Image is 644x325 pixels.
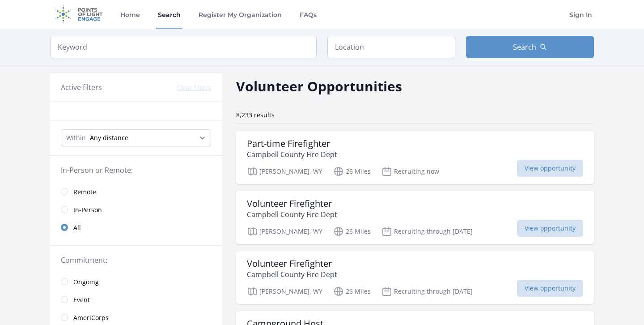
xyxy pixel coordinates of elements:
p: Recruiting now [381,166,439,177]
span: Event [73,295,90,304]
h3: Active filters [61,82,102,93]
span: View opportunity [517,220,583,237]
p: 26 Miles [333,226,371,237]
p: Recruiting through [DATE] [381,286,473,297]
p: Recruiting through [DATE] [381,226,473,237]
a: Remote [50,183,222,201]
p: 26 Miles [333,286,371,297]
h3: Volunteer Firefighter [247,258,337,269]
h3: Part-time Firefighter [247,138,337,149]
legend: In-Person or Remote: [61,165,211,175]
span: All [73,223,81,232]
p: [PERSON_NAME], WY [247,226,322,237]
a: Volunteer Firefighter Campbell County Fire Dept [PERSON_NAME], WY 26 Miles Recruiting through [DA... [236,251,594,304]
span: Remote [73,188,96,197]
a: Volunteer Firefighter Campbell County Fire Dept [PERSON_NAME], WY 26 Miles Recruiting through [DA... [236,191,594,244]
p: [PERSON_NAME], WY [247,286,322,297]
input: Keyword [50,36,317,58]
span: View opportunity [517,280,583,297]
p: Campbell County Fire Dept [247,149,337,160]
span: AmeriCorps [73,313,109,322]
a: All [50,218,222,236]
p: [PERSON_NAME], WY [247,166,322,177]
legend: Commitment: [61,255,211,265]
a: In-Person [50,201,222,218]
h2: Volunteer Opportunities [236,76,402,96]
a: Event [50,291,222,308]
button: Search [466,36,594,58]
p: 26 Miles [333,166,371,177]
input: Location [327,36,455,58]
span: In-Person [73,205,102,214]
span: Ongoing [73,278,99,287]
p: Campbell County Fire Dept [247,269,337,280]
button: Clear filters [177,83,211,92]
select: Search Radius [61,129,211,146]
span: 8,233 results [236,111,275,119]
a: Part-time Firefighter Campbell County Fire Dept [PERSON_NAME], WY 26 Miles Recruiting now View op... [236,131,594,184]
span: Search [513,42,536,52]
a: Ongoing [50,273,222,291]
p: Campbell County Fire Dept [247,209,337,220]
span: View opportunity [517,160,583,177]
h3: Volunteer Firefighter [247,198,337,209]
